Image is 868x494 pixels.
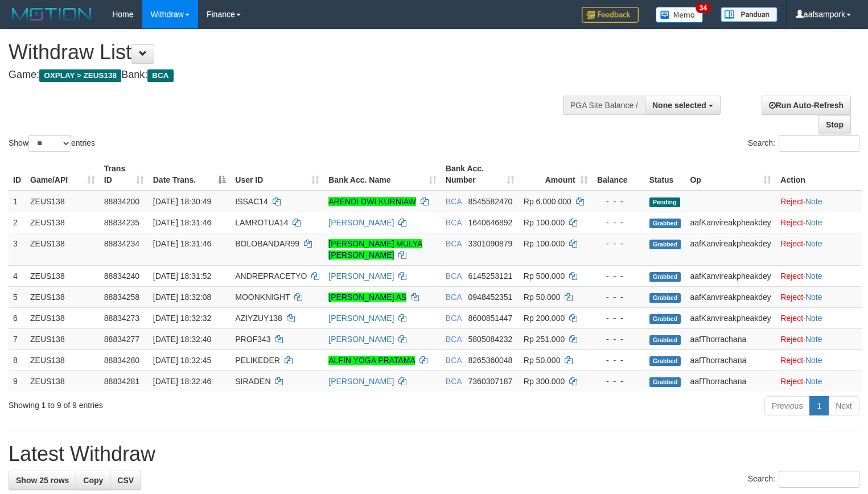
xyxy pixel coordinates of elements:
[104,271,139,281] span: 88834240
[235,377,270,386] span: SIRADEN
[468,218,513,227] span: Copy 1640646892 to clipboard
[26,370,100,392] td: ZEUS138
[468,356,513,365] span: Copy 8265360048 to clipboard
[235,218,288,227] span: LAMROTUA14
[468,314,513,323] span: Copy 8600851447 to clipboard
[649,240,681,249] span: Grabbed
[685,158,776,191] th: Op: activate to sort column ascending
[9,41,567,64] h1: Withdraw List
[235,314,282,323] span: AZIYZUY138
[524,218,565,227] span: Rp 100.000
[597,376,640,387] div: - - -
[468,239,513,248] span: Copy 3301090879 to clipboard
[153,271,211,281] span: [DATE] 18:31:52
[153,314,211,323] span: [DATE] 18:32:32
[649,335,681,345] span: Grabbed
[104,335,139,344] span: 88834277
[776,191,862,212] td: ·
[468,271,513,281] span: Copy 6145253121 to clipboard
[649,219,681,228] span: Grabbed
[649,272,681,282] span: Grabbed
[597,196,640,207] div: - - -
[776,233,862,265] td: ·
[805,335,822,344] a: Note
[328,377,394,386] a: [PERSON_NAME]
[235,356,280,365] span: PELIKEDER
[780,293,803,302] a: Reject
[524,377,565,386] span: Rp 300.000
[776,370,862,392] td: ·
[16,476,69,485] span: Show 25 rows
[805,293,822,302] a: Note
[652,101,706,110] span: None selected
[104,239,139,248] span: 88834234
[524,335,565,344] span: Rp 251.000
[9,349,26,370] td: 8
[818,115,851,134] a: Stop
[328,271,394,281] a: [PERSON_NAME]
[685,307,776,328] td: aafKanvireakpheakdey
[9,370,26,392] td: 9
[9,265,26,286] td: 4
[764,396,810,415] a: Previous
[828,396,859,415] a: Next
[519,158,593,191] th: Amount: activate to sort column ascending
[468,293,513,302] span: Copy 0948452351 to clipboard
[235,239,299,248] span: BOLOBANDAR99
[776,286,862,307] td: ·
[26,191,100,212] td: ZEUS138
[685,233,776,265] td: aafKanvireakpheakdey
[593,158,645,191] th: Balance
[645,96,721,115] button: None selected
[685,265,776,286] td: aafKanvireakpheakdey
[28,135,71,152] select: Showentries
[468,335,513,344] span: Copy 5805084232 to clipboard
[446,239,462,248] span: BCA
[153,239,211,248] span: [DATE] 18:31:46
[328,356,415,365] a: ALFIN YOGA PRATAMA
[645,158,686,191] th: Status
[9,212,26,233] td: 2
[26,212,100,233] td: ZEUS138
[9,233,26,265] td: 3
[779,135,859,152] input: Search:
[26,286,100,307] td: ZEUS138
[9,443,859,466] h1: Latest Withdraw
[149,158,231,191] th: Date Trans.: activate to sort column descending
[776,158,862,191] th: Action
[446,293,462,302] span: BCA
[446,356,462,365] span: BCA
[805,356,822,365] a: Note
[328,218,394,227] a: [PERSON_NAME]
[776,212,862,233] td: ·
[597,291,640,303] div: - - -
[780,356,803,365] a: Reject
[649,293,681,303] span: Grabbed
[324,158,441,191] th: Bank Acc. Name: activate to sort column ascending
[446,197,462,206] span: BCA
[9,135,95,152] label: Show entries
[805,271,822,281] a: Note
[524,197,571,206] span: Rp 6.000.000
[468,377,513,386] span: Copy 7360307187 to clipboard
[153,218,211,227] span: [DATE] 18:31:46
[9,158,26,191] th: ID
[26,328,100,349] td: ZEUS138
[9,69,567,81] h4: Game: Bank:
[9,395,353,411] div: Showing 1 to 9 of 9 entries
[685,286,776,307] td: aafKanvireakpheakdey
[685,370,776,392] td: aafThorrachana
[328,314,394,323] a: [PERSON_NAME]
[649,314,681,324] span: Grabbed
[153,377,211,386] span: [DATE] 18:32:46
[685,212,776,233] td: aafKanvireakpheakdey
[805,377,822,386] a: Note
[76,471,110,490] a: Copy
[26,265,100,286] td: ZEUS138
[805,218,822,227] a: Note
[762,96,851,115] a: Run Auto-Refresh
[582,7,639,23] img: Feedback.jpg
[446,271,462,281] span: BCA
[780,377,803,386] a: Reject
[649,356,681,366] span: Grabbed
